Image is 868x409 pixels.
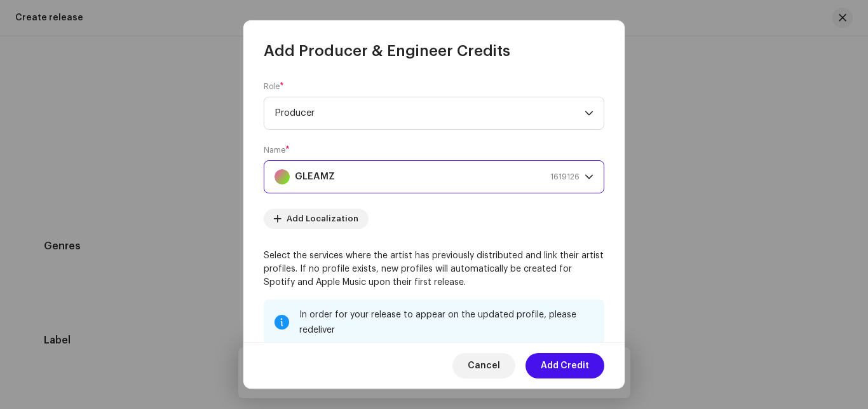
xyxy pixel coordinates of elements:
[275,97,585,129] span: Producer
[275,161,585,193] span: GLEAMZ
[295,161,335,193] strong: GLEAMZ
[541,353,589,378] span: Add Credit
[526,353,604,378] button: Add Credit
[550,161,580,193] span: 1619126
[264,145,290,155] label: Name
[264,81,284,92] label: Role
[585,97,593,129] div: dropdown trigger
[264,209,369,229] button: Add Localization
[287,206,358,232] span: Add Localization
[452,353,515,378] button: Cancel
[585,161,593,193] div: dropdown trigger
[299,307,594,338] div: In order for your release to appear on the updated profile, please redeliver
[264,41,510,61] span: Add Producer & Engineer Credits
[264,249,604,289] p: Select the services where the artist has previously distributed and link their artist profiles. I...
[468,353,500,378] span: Cancel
